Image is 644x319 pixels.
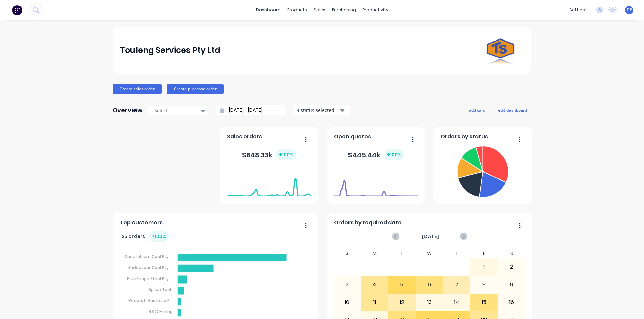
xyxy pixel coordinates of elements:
span: Sales orders [227,133,262,141]
div: products [284,5,310,15]
div: productivity [359,5,392,15]
span: Orders by status [441,133,488,141]
div: $ 445.44k [348,149,404,160]
button: edit dashboard [494,106,531,114]
div: Overview [113,104,143,117]
span: Top customers [120,219,163,227]
span: DP [627,7,632,13]
div: S [498,249,525,258]
div: 2 [498,259,525,275]
div: F [470,249,498,258]
div: 13 [416,294,443,311]
div: $ 648.33k [242,149,296,160]
div: + 100 % [384,149,404,160]
div: purchasing [329,5,359,15]
tspan: R& D Mining [149,309,173,314]
button: Create purchase order [167,84,224,94]
div: 1 [471,259,497,275]
tspan: Splice Tech [149,287,173,292]
img: Factory [12,5,22,15]
div: 9 [498,276,525,293]
tspan: BlueScope Steel Pty ... [127,275,173,281]
div: 16 [498,294,525,311]
div: 125 orders [120,231,169,242]
div: 3 [334,276,361,293]
div: 12 [389,294,416,311]
div: 11 [361,294,388,311]
div: 7 [443,276,470,293]
tspan: Endeavour Coal Pty ... [128,265,173,270]
div: settings [566,5,591,15]
div: 4 [361,276,388,293]
button: Create sales order [113,84,162,94]
div: sales [310,5,329,15]
button: 4 status selected [293,105,350,115]
div: 4 status selected [297,107,339,114]
div: W [416,249,443,258]
span: Open quotes [334,133,371,141]
div: 5 [389,276,416,293]
div: Touleng Services Pty Ltd [120,44,220,57]
div: 6 [416,276,443,293]
a: dashboard [253,5,284,15]
div: M [361,249,388,258]
div: T [443,249,471,258]
div: 10 [334,294,361,311]
span: [DATE] [422,233,439,240]
div: S [334,249,361,258]
tspan: Dendrobium Coal Pty ... [124,254,173,259]
div: T [388,249,416,258]
tspan: Redpath Australia P... [128,298,173,303]
button: add card [465,106,490,114]
img: Touleng Services Pty Ltd [477,27,524,74]
div: 15 [471,294,497,311]
div: + 100 % [276,149,296,160]
div: 8 [471,276,497,293]
div: + 100 % [149,231,169,242]
div: 14 [443,294,470,311]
